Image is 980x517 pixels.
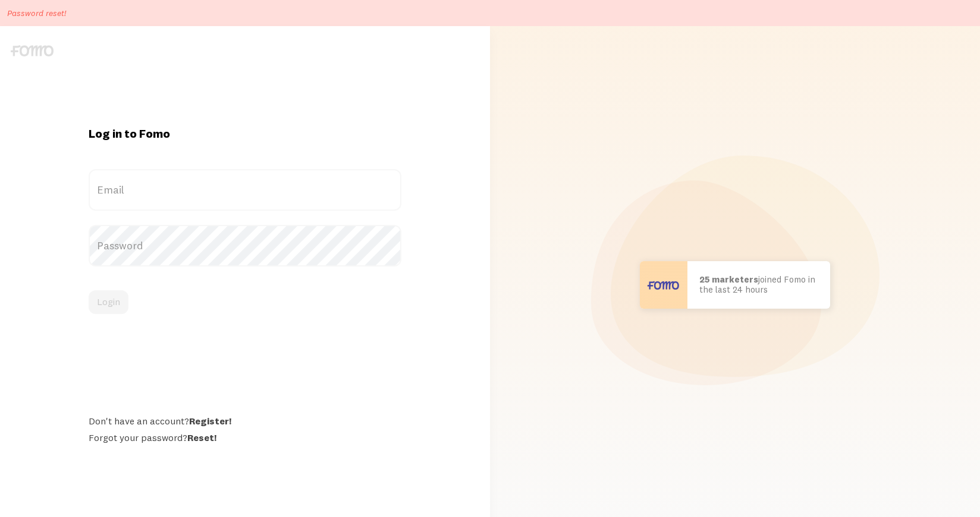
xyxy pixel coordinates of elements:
[189,415,231,427] a: Register!
[89,415,401,427] div: Don't have an account?
[699,275,818,294] p: joined Fomo in the last 24 hours
[187,432,216,443] a: Reset!
[89,126,401,141] h1: Log in to Fomo
[89,225,401,267] label: Password
[7,7,66,19] p: Password reset!
[89,432,401,443] div: Forgot your password?
[89,169,401,211] label: Email
[11,45,54,56] img: fomo-logo-gray-b99e0e8ada9f9040e2984d0d95b3b12da0074ffd48d1e5cb62ac37fc77b0b268.svg
[699,274,758,285] b: 25 marketers
[640,261,687,309] img: User avatar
